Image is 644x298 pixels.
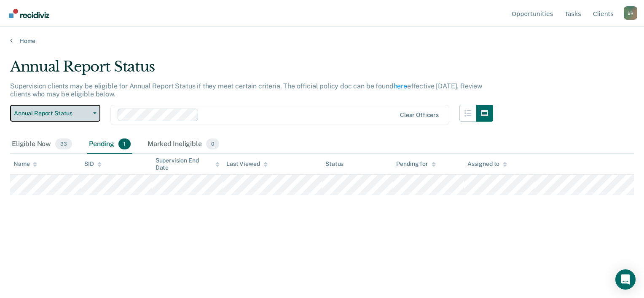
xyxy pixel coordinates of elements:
div: Pending1 [87,135,132,154]
div: Supervision End Date [156,157,220,171]
img: Recidiviz [9,9,49,18]
p: Supervision clients may be eligible for Annual Report Status if they meet certain criteria. The o... [10,82,482,98]
div: Assigned to [467,160,507,168]
span: 1 [118,138,131,149]
div: Annual Report Status [10,58,493,82]
div: Eligible Now33 [10,135,74,154]
div: Clear officers [400,112,439,119]
div: Open Intercom Messenger [615,269,636,290]
div: Last Viewed [226,160,267,168]
div: Status [325,160,343,168]
button: Profile dropdown button [624,6,637,20]
a: here [394,82,407,90]
span: 0 [206,138,219,149]
div: Pending for [396,160,435,168]
button: Annual Report Status [10,105,100,122]
div: SID [84,160,102,168]
div: Marked Ineligible0 [146,135,221,154]
span: 33 [55,138,72,149]
span: Annual Report Status [14,110,90,117]
a: Home [10,37,634,45]
div: Name [13,160,37,168]
div: B R [624,6,637,20]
